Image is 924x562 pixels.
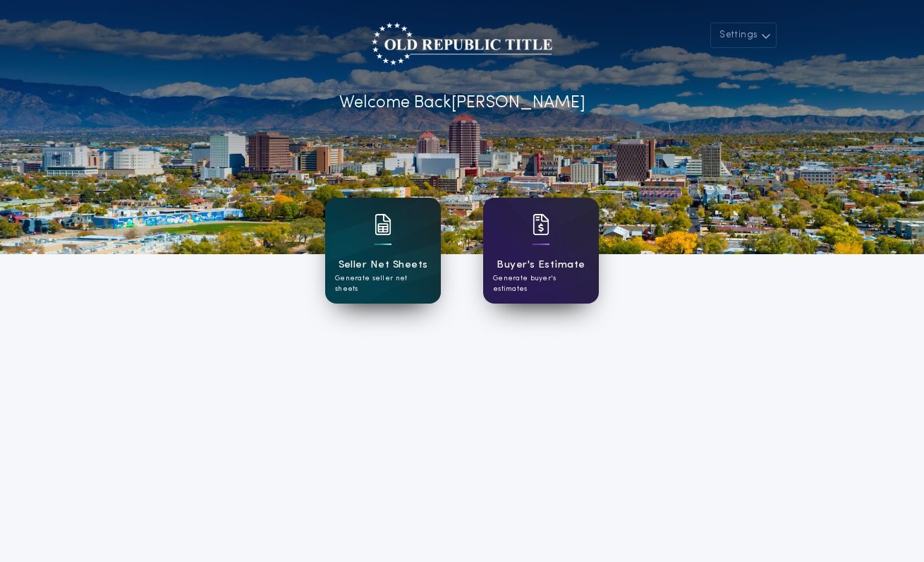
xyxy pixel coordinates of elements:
[483,198,599,304] a: card iconBuyer's EstimateGenerate buyer's estimates
[497,257,585,273] h1: Buyer's Estimate
[710,23,777,48] button: Settings
[372,23,552,65] img: account-logo
[493,273,589,294] p: Generate buyer's estimates
[325,198,441,304] a: card iconSeller Net SheetsGenerate seller net sheets
[339,90,585,116] p: Welcome Back [PERSON_NAME]
[533,214,549,235] img: card icon
[335,273,431,294] p: Generate seller net sheets
[339,257,428,273] h1: Seller Net Sheets
[375,214,391,235] img: card icon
